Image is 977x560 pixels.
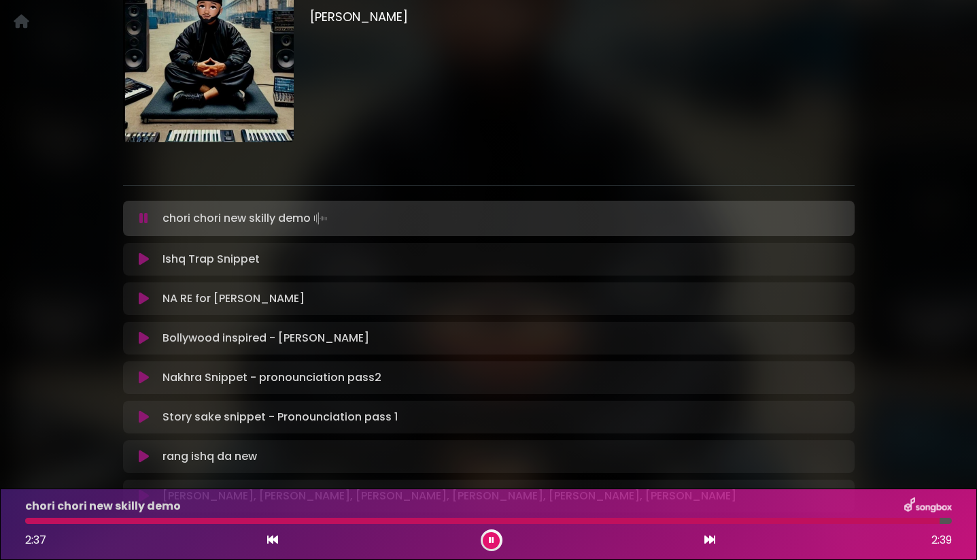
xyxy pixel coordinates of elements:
[311,209,330,228] img: waveform4.gif
[904,497,952,515] img: songbox-logo-white.png
[162,448,257,465] p: rang ishq da new
[162,251,260,267] p: Ishq Trap Snippet
[162,209,330,228] p: chori chori new skilly demo
[931,532,952,548] span: 2:39
[162,330,369,346] p: Bollywood inspired - [PERSON_NAME]
[162,409,398,425] p: Story sake snippet - Pronounciation pass 1
[162,369,381,386] p: Nakhra Snippet - pronounciation pass2
[310,10,855,24] h3: [PERSON_NAME]
[162,291,305,307] p: NA RE for [PERSON_NAME]
[25,498,181,514] p: chori chori new skilly demo
[25,532,46,548] span: 2:37
[162,488,736,504] p: [PERSON_NAME], [PERSON_NAME], [PERSON_NAME], [PERSON_NAME], [PERSON_NAME], [PERSON_NAME]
